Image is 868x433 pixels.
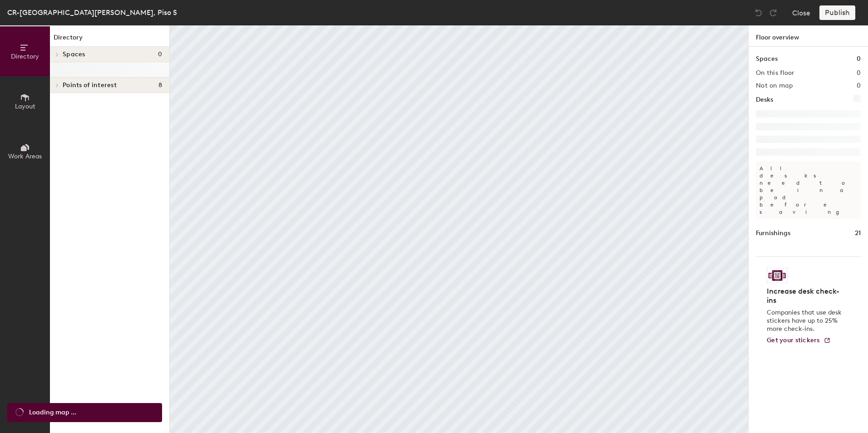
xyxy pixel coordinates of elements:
span: Points of interest [63,82,117,89]
img: Undo [754,8,763,17]
h1: Floor overview [749,25,868,47]
h1: 0 [857,54,861,64]
span: Layout [15,103,35,110]
canvas: Map [170,25,748,433]
span: Loading map ... [29,408,76,418]
div: CR-[GEOGRAPHIC_DATA][PERSON_NAME], Piso 5 [7,7,177,18]
span: Spaces [63,51,85,58]
h1: Spaces [756,54,778,64]
p: All desks need to be in a pod before saving [756,161,861,219]
h1: 21 [855,228,861,238]
h1: Furnishings [756,228,790,238]
button: Close [792,5,810,20]
span: Get your stickers [767,336,820,344]
h2: 0 [857,82,861,89]
span: 8 [158,82,162,89]
span: Directory [11,53,39,60]
p: Companies that use desk stickers have up to 25% more check-ins. [767,309,844,333]
img: Sticker logo [767,268,788,283]
h1: Directory [50,33,169,47]
img: Redo [769,8,778,17]
h2: On this floor [756,69,794,77]
span: Work Areas [8,153,42,160]
h2: Not on map [756,82,793,89]
span: 0 [158,51,162,58]
a: Get your stickers [767,337,831,344]
h4: Increase desk check-ins [767,287,844,305]
h2: 0 [857,69,861,77]
h1: Desks [756,95,773,105]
